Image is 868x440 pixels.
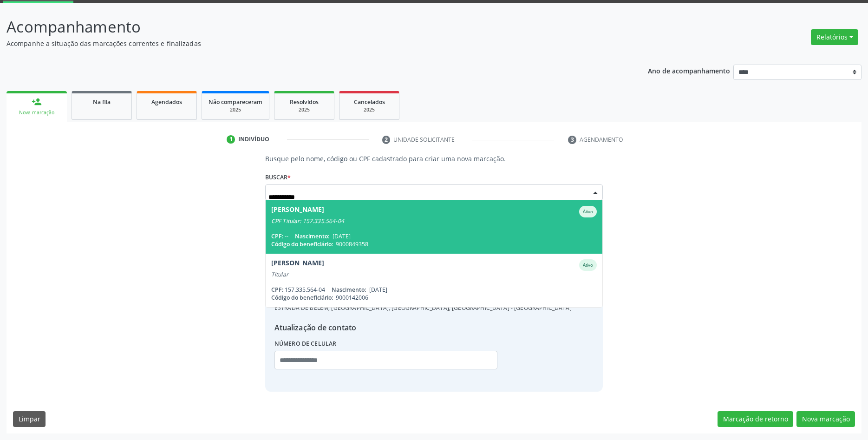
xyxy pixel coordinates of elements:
div: [PERSON_NAME] [271,206,324,217]
label: Buscar [265,170,291,184]
div: 2025 [209,106,262,113]
div: 157.335.564-04 [271,286,597,294]
p: Busque pelo nome, código ou CPF cadastrado para criar uma nova marcação. [265,154,603,164]
span: Agendados [151,98,182,106]
button: Relatórios [811,29,858,45]
span: Não compareceram [209,98,262,106]
span: 9000142006 [336,294,368,302]
div: person_add [32,97,42,107]
div: 2025 [346,106,392,113]
span: CPF: [271,232,283,240]
p: Acompanhamento [7,15,605,39]
span: Nascimento: [332,286,366,294]
button: Limpar [13,411,46,427]
span: 9000849358 [336,240,368,248]
span: Cancelados [354,98,385,106]
span: Código do beneficiário: [271,240,333,248]
small: Ativo [583,262,593,268]
div: Indivíduo [238,135,269,144]
div: -- [271,232,597,240]
span: Código do beneficiário: [271,294,333,302]
div: 1 [227,135,235,144]
span: CPF: [271,286,283,294]
div: 2025 [281,106,327,113]
span: Resolvidos [290,98,319,106]
span: [DATE] [333,232,351,240]
span: [DATE] [369,286,387,294]
span: Nascimento: [295,232,329,240]
div: [PERSON_NAME] [271,259,324,271]
div: Titular [271,271,597,278]
div: Atualização de contato [274,322,572,333]
div: ESTRADA DE BELEM, [GEOGRAPHIC_DATA], [GEOGRAPHIC_DATA], [GEOGRAPHIC_DATA] - [GEOGRAPHIC_DATA] [274,304,572,312]
label: Número de celular [274,336,337,351]
div: Nova marcação [13,109,60,116]
span: Na fila [93,98,111,106]
div: CPF Titular: 157.335.564-04 [271,217,597,225]
p: Ano de acompanhamento [648,65,730,76]
p: Acompanhe a situação das marcações correntes e finalizadas [7,39,605,48]
button: Marcação de retorno [718,411,793,427]
small: Ativo [583,209,593,215]
button: Nova marcação [796,411,855,427]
